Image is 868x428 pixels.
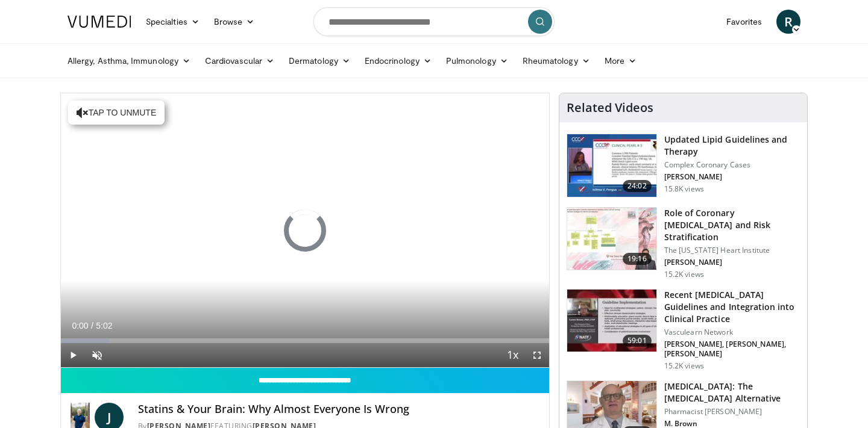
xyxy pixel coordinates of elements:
a: 19:16 Role of Coronary [MEDICAL_DATA] and Risk Stratification The [US_STATE] Heart Institute [PER... [567,207,800,279]
a: Allergy, Asthma, Immunology [60,49,198,73]
a: More [597,49,644,73]
a: Cardiovascular [198,49,281,73]
p: 15.2K views [664,361,704,371]
a: 59:01 Recent [MEDICAL_DATA] Guidelines and Integration into Clinical Practice Vasculearn Network ... [567,289,800,371]
img: 77f671eb-9394-4acc-bc78-a9f077f94e00.150x105_q85_crop-smart_upscale.jpg [567,134,656,197]
h4: Statins & Your Brain: Why Almost Everyone Is Wrong [138,403,539,416]
h3: [MEDICAL_DATA]: The [MEDICAL_DATA] Alternative [664,380,800,405]
a: Pulmonology [439,49,515,73]
button: Play [61,343,85,367]
a: Favorites [719,10,769,34]
a: R [776,10,800,34]
p: 15.8K views [664,184,704,194]
a: Specialties [139,10,207,34]
p: The [US_STATE] Heart Institute [664,246,800,255]
img: VuMedi Logo [68,16,131,28]
a: Browse [207,10,262,34]
p: 15.2K views [664,270,704,279]
input: Search topics, interventions [313,7,555,36]
p: Vasculearn Network [664,327,800,337]
span: / [91,321,93,330]
h3: Recent [MEDICAL_DATA] Guidelines and Integration into Clinical Practice [664,289,800,325]
h4: Related Videos [567,101,653,115]
img: 1efa8c99-7b8a-4ab5-a569-1c219ae7bd2c.150x105_q85_crop-smart_upscale.jpg [567,208,656,270]
img: 87825f19-cf4c-4b91-bba1-ce218758c6bb.150x105_q85_crop-smart_upscale.jpg [567,290,656,352]
span: 5:02 [96,321,112,330]
button: Tap to unmute [68,101,165,125]
h3: Updated Lipid Guidelines and Therapy [664,134,800,158]
span: 24:02 [623,180,652,192]
button: Playback Rate [501,343,525,367]
video-js: Video Player [61,93,549,368]
a: Endocrinology [357,49,439,73]
span: 59:01 [623,335,652,347]
h3: Role of Coronary [MEDICAL_DATA] and Risk Stratification [664,207,800,243]
span: 19:16 [623,253,652,265]
a: Rheumatology [515,49,597,73]
a: 24:02 Updated Lipid Guidelines and Therapy Complex Coronary Cases [PERSON_NAME] 15.8K views [567,134,800,197]
p: [PERSON_NAME] [664,258,800,267]
button: Fullscreen [525,343,549,367]
p: [PERSON_NAME], [PERSON_NAME], [PERSON_NAME] [664,340,800,359]
div: Progress Bar [61,338,549,343]
span: 0:00 [72,321,88,330]
a: Dermatology [281,49,357,73]
p: Complex Coronary Cases [664,160,800,170]
p: [PERSON_NAME] [664,172,800,182]
p: Pharmacist [PERSON_NAME] [664,407,800,417]
button: Unmute [85,343,109,367]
